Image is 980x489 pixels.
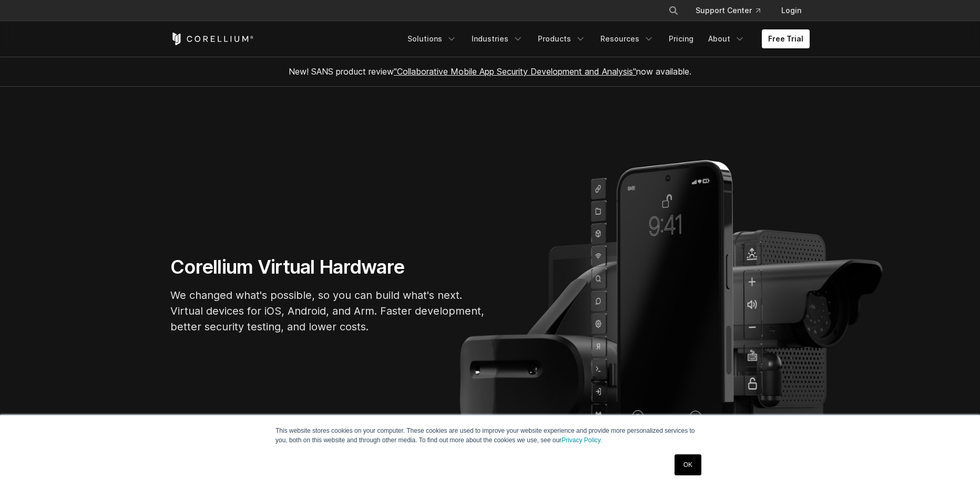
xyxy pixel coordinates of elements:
[656,1,810,20] div: Navigation Menu
[702,29,751,48] a: About
[289,66,691,77] span: New! SANS product review now available.
[170,33,254,45] a: Corellium Home
[664,1,683,20] button: Search
[401,29,463,48] a: Solutions
[170,255,486,279] h1: Corellium Virtual Hardware
[662,29,700,48] a: Pricing
[532,29,592,48] a: Products
[773,1,810,20] a: Login
[465,29,529,48] a: Industries
[594,29,660,48] a: Resources
[762,29,810,48] a: Free Trial
[401,29,810,48] div: Navigation Menu
[675,454,701,475] a: OK
[394,66,636,77] a: "Collaborative Mobile App Security Development and Analysis"
[562,436,602,444] a: Privacy Policy.
[687,1,769,20] a: Support Center
[170,287,486,335] p: We changed what's possible, so you can build what's next. Virtual devices for iOS, Android, and A...
[275,426,705,445] p: This website stores cookies on your computer. These cookies are used to improve your website expe...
